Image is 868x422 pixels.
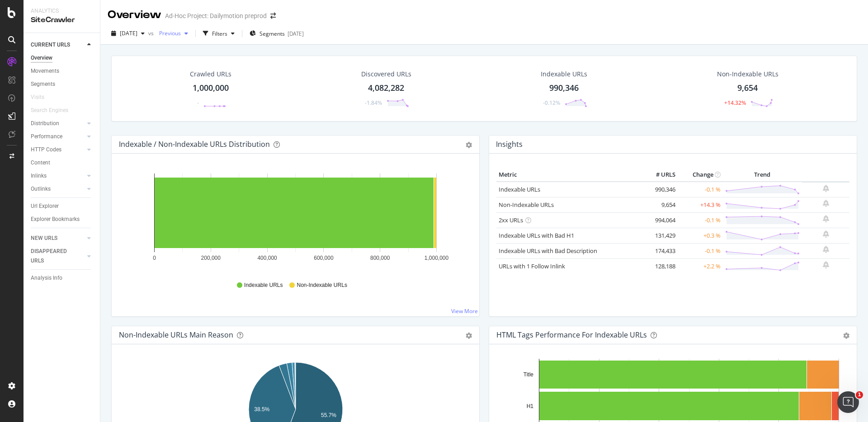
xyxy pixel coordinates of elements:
[837,391,859,413] iframe: Intercom live chat
[31,119,59,128] div: Distribution
[148,29,156,37] span: vs
[314,255,334,261] text: 600,000
[244,281,283,289] span: Indexable URLs
[31,15,93,25] div: SiteCrawler
[31,215,80,224] div: Explorer Bookmarks
[451,307,478,315] a: View More
[31,66,94,76] a: Movements
[499,262,565,270] a: URLs with 1 Follow Inlink
[31,53,94,63] a: Overview
[370,255,390,261] text: 800,000
[31,93,53,102] a: Visits
[678,212,723,228] td: -0.1 %
[678,258,723,274] td: +2.2 %
[823,185,829,192] div: bell-plus
[31,106,68,115] div: Search Engines
[642,258,678,274] td: 128,188
[496,138,523,150] h4: Insights
[31,53,52,63] div: Overview
[737,82,758,94] div: 9,654
[361,70,411,79] div: Discovered URLs
[642,182,678,197] td: 990,346
[499,231,574,239] a: Indexable URLs with Bad H1
[499,201,554,209] a: Non-Indexable URLs
[724,99,746,107] div: +14.32%
[496,330,647,339] div: HTML Tags Performance for Indexable URLs
[212,30,227,38] div: Filters
[254,406,269,413] text: 38.5%
[31,234,85,243] a: NEW URLS
[259,30,285,38] span: Segments
[425,255,449,261] text: 1,000,000
[156,29,181,37] span: Previous
[31,40,70,50] div: CURRENT URLS
[642,197,678,212] td: 9,654
[823,261,829,268] div: bell-plus
[678,197,723,212] td: +14.3 %
[678,243,723,258] td: -0.1 %
[499,247,597,255] a: Indexable URLs with Bad Description
[165,11,267,20] div: Ad-Hoc Project: Dailymotion preprod
[717,70,778,79] div: Non-Indexable URLs
[197,99,199,107] div: -
[270,13,276,19] div: arrow-right-arrow-left
[31,145,85,155] a: HTTP Codes
[297,281,347,289] span: Non-Indexable URLs
[368,82,404,94] div: 4,082,282
[365,99,382,107] div: -1.84%
[31,247,76,266] div: DISAPPEARED URLS
[257,255,277,261] text: 400,000
[524,371,534,378] text: Title
[543,99,560,107] div: -0.12%
[288,30,304,38] div: [DATE]
[499,185,540,193] a: Indexable URLs
[119,330,233,339] div: Non-Indexable URLs Main Reason
[31,145,61,155] div: HTTP Codes
[31,132,85,141] a: Performance
[31,184,51,194] div: Outlinks
[678,182,723,197] td: -0.1 %
[642,168,678,182] th: # URLS
[527,403,534,409] text: H1
[496,168,642,182] th: Metric
[31,273,62,283] div: Analysis Info
[193,82,229,94] div: 1,000,000
[31,66,59,76] div: Movements
[31,215,94,224] a: Explorer Bookmarks
[823,200,829,207] div: bell-plus
[31,171,47,181] div: Inlinks
[723,168,802,182] th: Trend
[642,212,678,228] td: 994,064
[642,228,678,243] td: 131,429
[31,7,93,15] div: Analytics
[246,26,307,41] button: Segments[DATE]
[856,391,863,399] span: 1
[31,132,62,141] div: Performance
[31,158,50,168] div: Content
[153,255,156,261] text: 0
[549,82,579,94] div: 990,346
[31,80,94,89] a: Segments
[321,412,336,418] text: 55.7%
[541,70,587,79] div: Indexable URLs
[31,93,44,102] div: Visits
[31,106,77,115] a: Search Engines
[190,70,231,79] div: Crawled URLs
[843,333,849,339] div: gear
[31,202,94,211] a: Url Explorer
[31,119,85,128] a: Distribution
[108,26,148,41] button: [DATE]
[466,333,472,339] div: gear
[823,246,829,253] div: bell-plus
[31,40,85,50] a: CURRENT URLS
[119,168,472,273] svg: A chart.
[678,168,723,182] th: Change
[199,26,238,41] button: Filters
[678,228,723,243] td: +0.3 %
[201,255,221,261] text: 200,000
[31,158,94,168] a: Content
[108,7,161,23] div: Overview
[823,230,829,238] div: bell-plus
[120,29,137,37] span: 2025 Sep. 12th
